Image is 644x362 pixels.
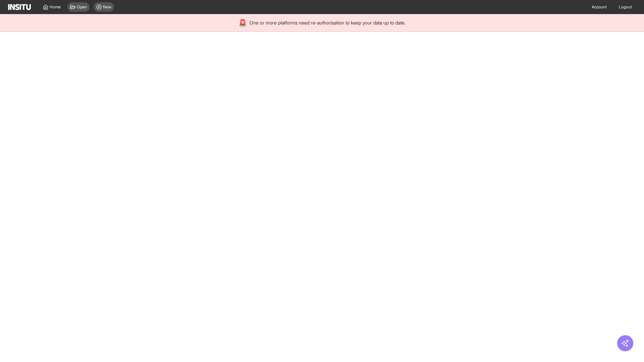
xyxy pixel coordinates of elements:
[77,4,87,10] span: Open
[50,4,61,10] span: Home
[8,4,31,10] img: Logo
[238,18,247,27] div: 🚨
[250,19,406,26] span: One or more platforms need re-authorisation to keep your data up to date.
[103,4,111,10] span: New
